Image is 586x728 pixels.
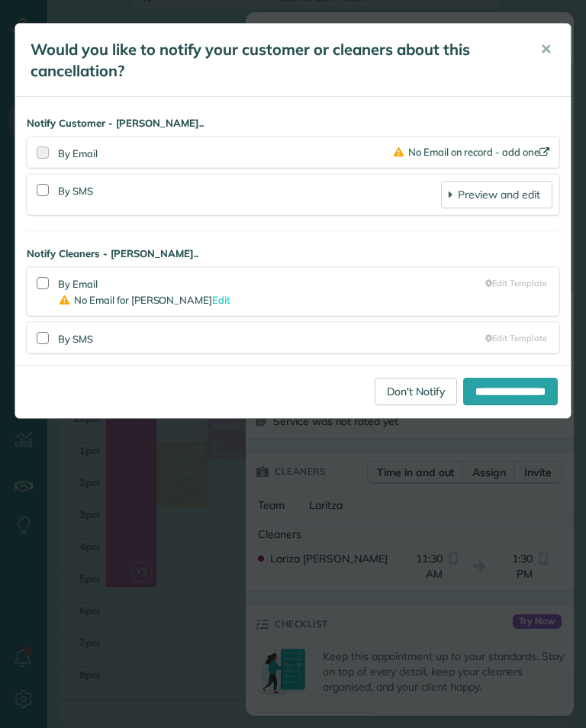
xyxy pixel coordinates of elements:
[58,329,485,346] div: By SMS
[58,292,485,309] div: No Email for [PERSON_NAME]
[485,277,546,289] a: Edit Template
[540,40,552,58] span: ✕
[394,146,552,158] a: No Email on record - add one
[58,181,441,208] div: By SMS
[58,147,394,161] div: By Email
[31,39,519,82] h5: Would you like to notify your customer or cleaners about this cancellation?
[485,332,546,344] a: Edit Template
[441,181,552,208] a: Preview and edit
[212,294,230,306] a: Edit
[375,378,457,405] a: Don't Notify
[27,116,559,130] strong: Notify Customer - [PERSON_NAME]..
[27,246,559,261] strong: Notify Cleaners - [PERSON_NAME]..
[58,274,485,309] div: By Email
